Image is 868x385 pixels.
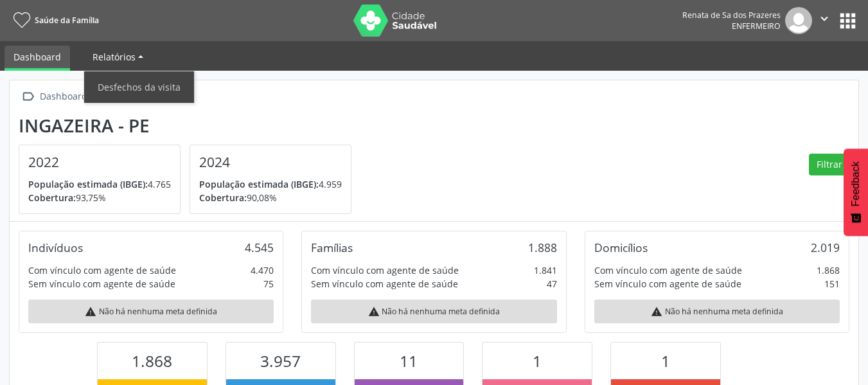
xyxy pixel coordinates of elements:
[311,300,556,323] div: Não há nenhuma meta definida
[9,10,99,31] a: Saúde da Família
[547,277,557,291] div: 47
[785,7,812,34] img: img
[533,350,542,372] span: 1
[28,240,83,255] div: Indivíduos
[682,10,781,21] div: Renata de Sa dos Prazeres
[28,177,171,191] p: 4.765
[260,350,301,372] span: 3.957
[85,306,96,318] i: warning
[37,87,89,106] div: Dashboard
[850,161,862,206] span: Feedback
[594,264,742,277] div: Com vínculo com agente de saúde
[199,178,319,190] span: População estimada (IBGE):
[661,350,670,372] span: 1
[594,300,840,323] div: Não há nenhuma meta definida
[28,154,171,170] h4: 2022
[263,277,274,291] div: 75
[251,264,274,277] div: 4.470
[811,240,840,255] div: 2.019
[311,277,458,291] div: Sem vínculo com agente de saúde
[28,178,148,190] span: População estimada (IBGE):
[4,46,70,71] a: Dashboard
[199,192,247,204] span: Cobertura:
[594,240,648,255] div: Domicílios
[19,87,37,106] i: 
[594,277,741,291] div: Sem vínculo com agente de saúde
[199,177,342,191] p: 4.959
[28,264,176,277] div: Com vínculo com agente de saúde
[199,191,342,204] p: 90,08%
[19,87,89,106] a:  Dashboard
[28,300,274,323] div: Não há nenhuma meta definida
[837,10,859,32] button: apps
[28,192,76,204] span: Cobertura:
[199,154,342,170] h4: 2024
[844,148,868,236] button: Feedback - Mostrar pesquisa
[35,15,99,26] span: Saúde da Família
[812,7,837,34] button: 
[817,12,831,26] i: 
[311,264,459,277] div: Com vínculo com agente de saúde
[528,240,557,255] div: 1.888
[84,76,194,98] a: Desfechos da visita
[28,277,175,291] div: Sem vínculo com agente de saúde
[368,306,380,318] i: warning
[817,264,840,277] div: 1.868
[809,154,849,175] button: Filtrar
[245,240,274,255] div: 4.545
[824,277,840,291] div: 151
[84,46,152,68] a: Relatórios
[132,350,172,372] span: 1.868
[28,191,171,204] p: 93,75%
[84,71,195,103] ul: Relatórios
[651,306,662,318] i: warning
[311,240,353,255] div: Famílias
[19,115,360,136] div: Ingazeira - PE
[400,350,418,372] span: 11
[534,264,557,277] div: 1.841
[93,51,136,63] span: Relatórios
[732,21,781,31] span: Enfermeiro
